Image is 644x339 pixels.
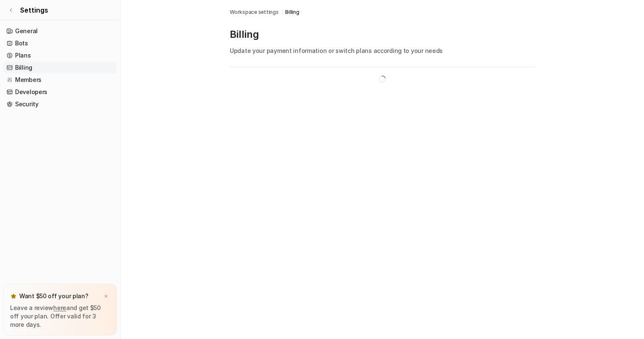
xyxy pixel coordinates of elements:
[20,5,48,15] span: Settings
[230,28,535,41] p: Billing
[19,292,88,300] p: Want $50 off your plan?
[3,74,117,86] a: Members
[3,98,117,110] a: Security
[10,304,110,329] p: Leave a review and get $50 off your plan. Offer valid for 3 more days.
[230,8,279,16] a: Workspace settings
[3,37,117,49] a: Bots
[230,46,535,55] p: Update your payment information or switch plans according to your needs
[3,25,117,37] a: General
[3,62,117,74] a: Billing
[285,8,299,16] a: Billing
[104,294,109,299] img: x
[281,8,283,16] span: /
[3,86,117,98] a: Developers
[3,50,117,61] a: Plans
[53,304,66,311] a: here
[10,293,17,300] img: star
